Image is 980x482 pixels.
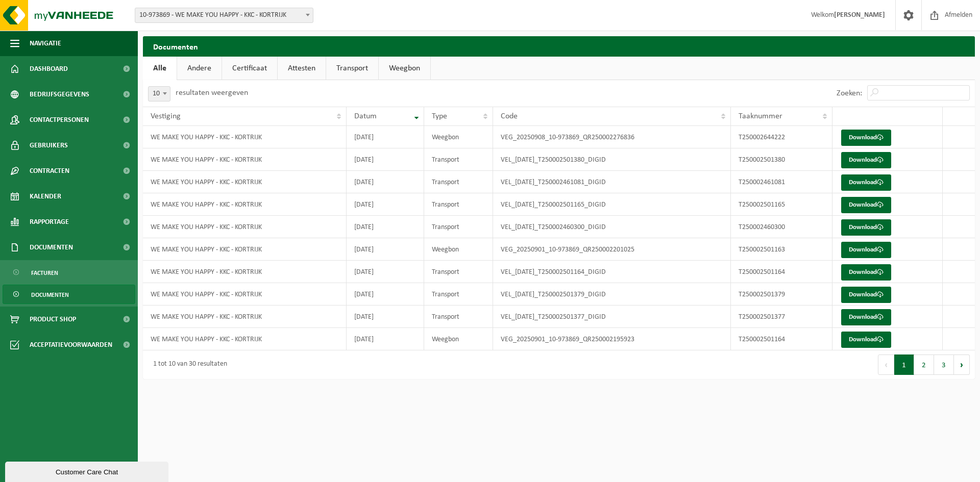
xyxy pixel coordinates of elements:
a: Download [841,287,891,303]
a: Attesten [278,57,326,80]
td: Weegbon [424,238,493,261]
td: WE MAKE YOU HAPPY - KKC - KORTRIJK [143,171,347,193]
td: VEL_[DATE]_T250002460300_DIGID [493,216,731,238]
td: [DATE] [347,171,424,193]
a: Facturen [3,263,135,282]
td: [DATE] [347,193,424,216]
td: Weegbon [424,328,493,350]
label: resultaten weergeven [176,89,248,97]
td: WE MAKE YOU HAPPY - KKC - KORTRIJK [143,193,347,216]
td: T250002501164 [731,261,832,283]
td: T250002644222 [731,126,832,148]
a: Download [841,219,891,236]
button: Next [954,354,970,375]
iframe: chat widget [5,460,170,482]
a: Transport [326,57,378,80]
a: Download [841,332,891,348]
span: Bedrijfsgegevens [30,82,89,107]
td: T250002501163 [731,238,832,261]
button: 1 [894,354,914,375]
td: Transport [424,216,493,238]
td: [DATE] [347,306,424,328]
a: Download [841,130,891,146]
td: VEL_[DATE]_T250002461081_DIGID [493,171,731,193]
span: Vestiging [151,112,181,120]
span: Contactpersonen [30,107,89,133]
span: Facturen [31,263,58,283]
span: Navigatie [30,31,61,56]
td: Transport [424,283,493,306]
span: Rapportage [30,209,69,235]
label: Zoeken: [837,89,862,97]
td: T250002461081 [731,171,832,193]
td: WE MAKE YOU HAPPY - KKC - KORTRIJK [143,238,347,261]
td: VEL_[DATE]_T250002501377_DIGID [493,306,731,328]
span: Documenten [30,235,73,260]
td: WE MAKE YOU HAPPY - KKC - KORTRIJK [143,328,347,350]
div: 1 tot 10 van 30 resultaten [148,356,227,374]
td: WE MAKE YOU HAPPY - KKC - KORTRIJK [143,306,347,328]
td: T250002501377 [731,306,832,328]
td: VEL_[DATE]_T250002501164_DIGID [493,261,731,283]
td: Transport [424,193,493,216]
td: WE MAKE YOU HAPPY - KKC - KORTRIJK [143,216,347,238]
a: Download [841,174,891,191]
td: T250002501165 [731,193,832,216]
span: Dashboard [30,56,68,82]
span: Documenten [31,285,69,305]
span: Code [501,112,518,120]
span: Product Shop [30,307,76,332]
td: WE MAKE YOU HAPPY - KKC - KORTRIJK [143,126,347,148]
a: Documenten [3,285,135,304]
td: WE MAKE YOU HAPPY - KKC - KORTRIJK [143,261,347,283]
td: T250002501164 [731,328,832,350]
strong: [PERSON_NAME] [834,11,885,19]
a: Download [841,197,891,213]
td: T250002460300 [731,216,832,238]
td: VEL_[DATE]_T250002501380_DIGID [493,148,731,171]
a: Download [841,264,891,281]
td: [DATE] [347,148,424,171]
td: T250002501379 [731,283,832,306]
span: Contracten [30,158,69,184]
td: VEG_20250901_10-973869_QR250002201025 [493,238,731,261]
td: [DATE] [347,126,424,148]
h2: Documenten [143,36,975,56]
span: Acceptatievoorwaarden [30,332,112,358]
td: [DATE] [347,261,424,283]
span: 10-973869 - WE MAKE YOU HAPPY - KKC - KORTRIJK [135,8,313,22]
td: Transport [424,148,493,171]
td: Transport [424,261,493,283]
td: VEG_20250908_10-973869_QR250002276836 [493,126,731,148]
span: Kalender [30,184,61,209]
span: Datum [354,112,377,120]
span: Type [432,112,447,120]
a: Download [841,242,891,258]
td: WE MAKE YOU HAPPY - KKC - KORTRIJK [143,283,347,306]
td: [DATE] [347,216,424,238]
span: 10 [148,86,170,102]
td: WE MAKE YOU HAPPY - KKC - KORTRIJK [143,148,347,171]
button: 3 [934,354,954,375]
td: T250002501380 [731,148,832,171]
td: [DATE] [347,283,424,306]
a: Weegbon [379,57,430,80]
button: 2 [914,354,934,375]
button: Previous [878,354,894,375]
td: [DATE] [347,238,424,261]
td: VEL_[DATE]_T250002501165_DIGID [493,193,731,216]
td: [DATE] [347,328,424,350]
span: Taaknummer [739,112,782,120]
td: Transport [424,306,493,328]
a: Alle [143,57,177,80]
td: VEL_[DATE]_T250002501379_DIGID [493,283,731,306]
a: Download [841,309,891,325]
td: Weegbon [424,126,493,148]
td: VEG_20250901_10-973869_QR250002195923 [493,328,731,350]
span: Gebruikers [30,133,68,158]
a: Certificaat [222,57,277,80]
a: Download [841,152,891,168]
a: Andere [177,57,222,80]
span: 10-973869 - WE MAKE YOU HAPPY - KKC - KORTRIJK [135,8,313,23]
